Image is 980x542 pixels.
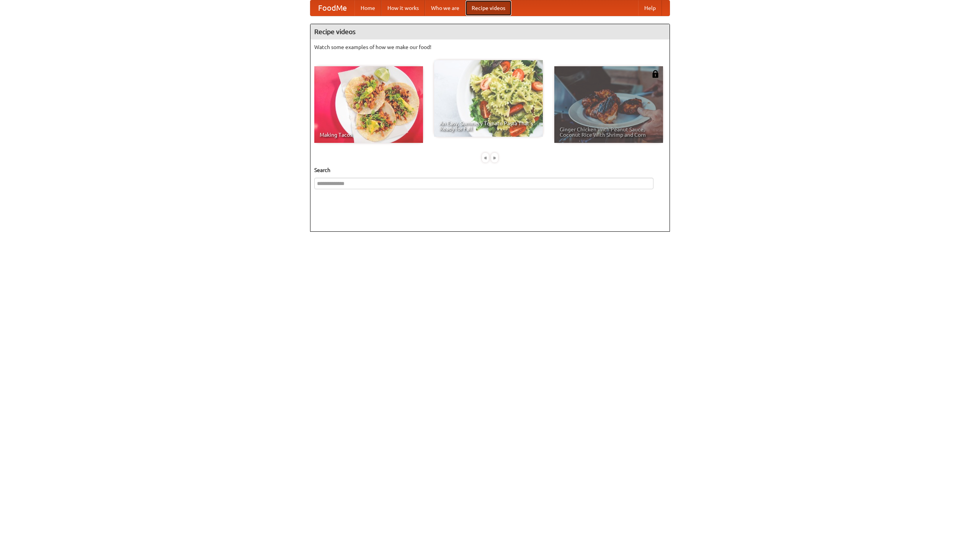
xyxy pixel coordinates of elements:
div: » [491,153,498,162]
a: Making Tacos [314,66,423,143]
a: Who we are [425,0,465,16]
img: 483408.png [652,70,659,78]
a: Recipe videos [465,0,511,16]
h4: Recipe videos [310,24,670,39]
p: Watch some examples of how we make our food! [314,43,666,51]
div: « [482,153,489,162]
a: How it works [381,0,425,16]
span: An Easy, Summery Tomato Pasta That's Ready for Fall [439,121,537,131]
a: Help [638,0,662,16]
a: Home [354,0,381,16]
span: Making Tacos [320,132,418,138]
h5: Search [314,166,666,174]
a: An Easy, Summery Tomato Pasta That's Ready for Fall [434,60,543,137]
a: FoodMe [310,0,354,16]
